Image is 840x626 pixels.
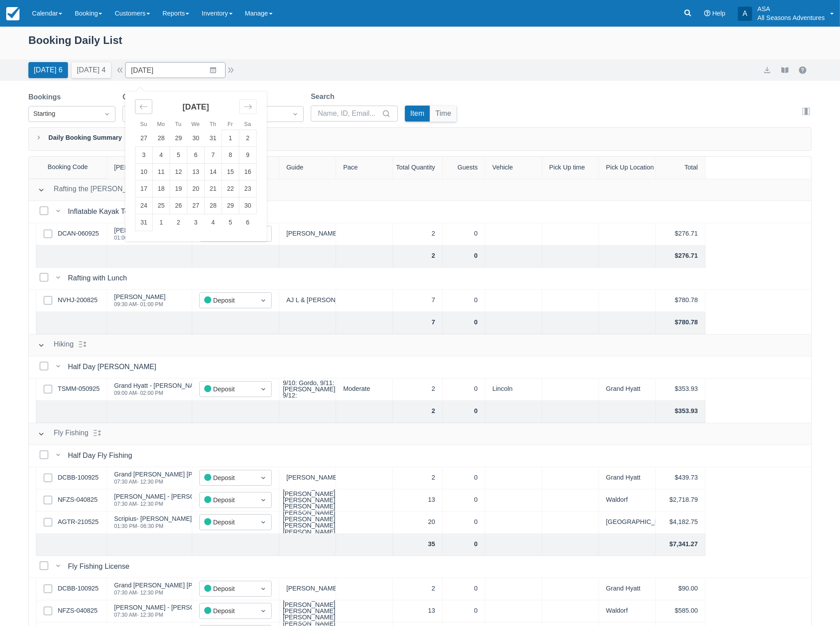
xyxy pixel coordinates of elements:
div: 07:30 AM - 12:30 PM [114,612,223,618]
div: [PERSON_NAME] [114,227,166,233]
div: $276.71 [656,223,705,245]
div: Grand Hyatt - [PERSON_NAME] [114,382,205,389]
div: [PERSON_NAME] [107,157,192,179]
td: Saturday, September 6, 2025 [239,214,257,231]
small: Mo [157,121,165,127]
div: 0 [443,489,485,512]
td: Friday, August 8, 2025 [222,147,239,164]
div: 07:30 AM - 12:30 PM [114,479,238,484]
div: $7,341.27 [656,534,705,556]
td: Tuesday, August 19, 2025 [170,181,187,197]
div: Booking Daily List [28,32,812,58]
div: 2 [393,223,443,245]
div: Grand [PERSON_NAME] [PERSON_NAME] [114,582,238,588]
div: Waldorf [599,489,656,512]
div: 2 [393,245,443,268]
div: 20 [393,512,443,534]
td: Thursday, August 21, 2025 [205,181,222,197]
td: Monday, September 1, 2025 [153,214,170,231]
a: AGTR-210525 [58,517,99,527]
div: [PERSON_NAME] [114,294,166,300]
div: [PERSON_NAME], [PERSON_NAME], [PERSON_NAME], [PERSON_NAME] [283,509,337,535]
div: Fly Fishing License [68,561,133,572]
td: Thursday, August 14, 2025 [205,164,222,181]
td: Friday, August 29, 2025 [222,197,239,214]
div: Deposit [204,473,251,483]
a: DCBB-100925 [58,473,99,483]
div: 07:30 AM - 12:30 PM [114,590,238,595]
div: $780.78 [656,312,705,334]
div: 09:30 AM - 01:00 PM [114,302,166,307]
td: Tuesday, August 12, 2025 [170,164,187,181]
div: [PERSON_NAME] [279,467,336,489]
td: Sunday, August 24, 2025 [135,197,153,214]
td: Tuesday, August 5, 2025 [170,147,187,164]
a: TSMM-050925 [58,384,99,394]
div: A [738,7,752,21]
div: 9/10: Gordo, 9/11: [PERSON_NAME], 9/12: [283,380,337,399]
small: We [191,121,200,127]
div: Scripius- [PERSON_NAME] [114,516,192,522]
td: Saturday, August 2, 2025 [239,130,257,147]
td: Monday, August 11, 2025 [153,164,170,181]
td: Tuesday, September 2, 2025 [170,214,187,231]
input: Date [125,62,226,78]
div: AJ L & [PERSON_NAME] [279,290,336,312]
div: 35 [393,534,443,556]
strong: [DATE] [182,102,209,111]
div: 2 [393,467,443,489]
small: Su [140,121,147,127]
small: Sa [244,121,251,127]
div: [PERSON_NAME] [279,223,336,245]
td: Thursday, August 7, 2025 [205,147,222,164]
td: Sunday, August 31, 2025 [135,214,153,231]
div: Guide [279,157,336,179]
div: 2 [393,578,443,600]
div: [PERSON_NAME] [279,578,336,600]
span: Dropdown icon [291,110,300,118]
div: Total Quantity [393,157,443,179]
div: [PERSON_NAME] - [PERSON_NAME] [114,604,223,610]
td: Thursday, July 31, 2025 [205,130,222,147]
div: 7 [393,290,443,312]
td: Tuesday, August 26, 2025 [170,197,187,214]
span: Help [712,10,725,17]
small: Tu [175,121,181,127]
div: 0 [443,378,485,401]
div: 0 [443,512,485,534]
div: Guests [443,157,485,179]
td: Monday, August 4, 2025 [153,147,170,164]
div: 01:30 PM - 06:30 PM [114,524,192,529]
span: Dropdown icon [259,518,268,527]
div: $353.93 [656,401,705,423]
div: Deposit [204,495,251,505]
a: DCAN-060925 [58,229,99,239]
div: Moderate [336,378,393,401]
div: Grand Hyatt [599,467,656,489]
span: Dropdown icon [259,496,268,504]
div: 0 [443,245,485,268]
div: 0 [443,312,485,334]
div: Deposit [204,606,251,616]
div: 0 [443,600,485,622]
div: Deposit [204,384,251,394]
div: Pace [336,157,393,179]
div: Move backward to switch to the previous month. [135,99,152,114]
div: $353.93 [656,378,705,401]
td: Sunday, August 3, 2025 [135,147,153,164]
div: Inflatable Kayak Tours [68,206,142,217]
div: $780.78 [656,290,705,312]
label: Search [311,91,338,102]
div: Deposit [204,517,251,528]
div: $585.00 [656,600,705,622]
button: Hiking [34,337,77,353]
button: Rafting the [PERSON_NAME] River [34,182,172,198]
div: Pick Up time [542,157,599,179]
img: checkfront-main-nav-mini-logo.png [6,7,20,20]
a: DCBB-100925 [58,584,99,594]
span: Dropdown icon [259,473,268,482]
div: $276.71 [656,245,705,268]
div: 2 [393,401,443,423]
div: 0 [443,467,485,489]
p: ASA [757,4,825,13]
